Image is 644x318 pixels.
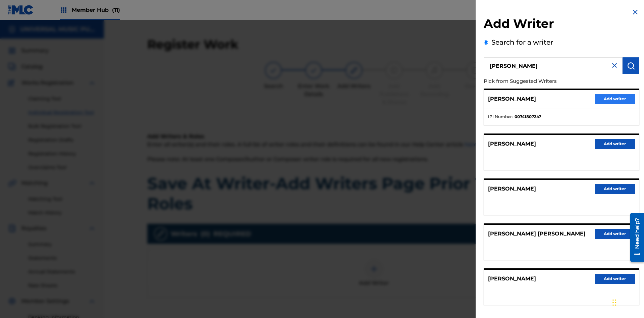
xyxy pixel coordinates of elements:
img: Search Works [627,62,635,70]
h2: Add Writer [484,16,639,33]
input: Search writer's name or IPI Number [484,57,623,74]
iframe: Chat Widget [610,286,644,318]
button: Add writer [595,229,635,239]
img: MLC Logo [8,5,34,15]
div: Drag [612,293,616,313]
p: [PERSON_NAME] [PERSON_NAME] [488,230,586,238]
img: Top Rightsholders [60,6,68,14]
img: close [610,61,619,69]
button: Add writer [595,274,635,284]
p: [PERSON_NAME] [488,275,536,283]
p: Pick from Suggested Writers [484,74,601,89]
button: Add writer [595,94,635,104]
p: [PERSON_NAME] [488,185,536,193]
iframe: Resource Center [625,210,644,265]
p: [PERSON_NAME] [488,95,536,103]
p: [PERSON_NAME] [488,140,536,148]
span: IPI Number : [488,114,513,120]
button: Add writer [595,139,635,149]
span: (11) [112,7,120,13]
strong: 00741807247 [515,114,541,120]
label: Search for a writer [491,38,553,46]
span: Member Hub [72,6,120,14]
button: Add writer [595,184,635,194]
